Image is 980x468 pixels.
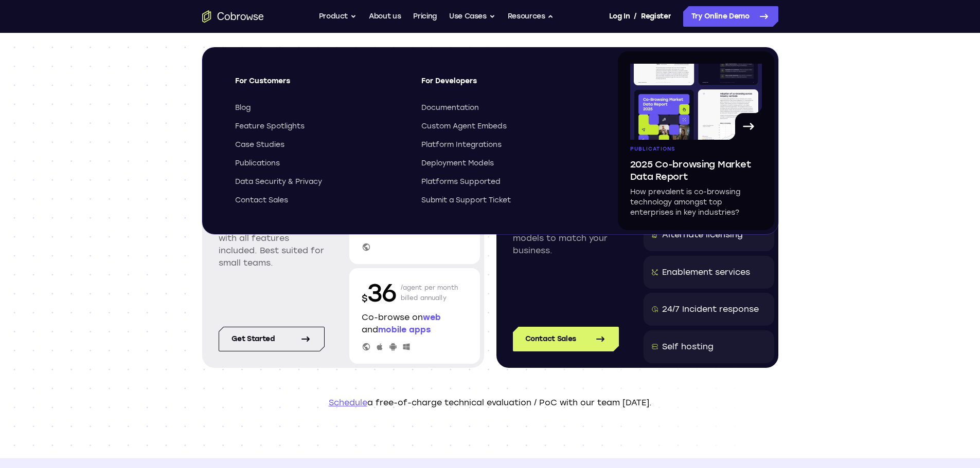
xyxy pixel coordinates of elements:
[609,6,630,27] a: Log In
[683,6,778,27] a: Try Online Demo
[202,10,264,23] a: Go to the home page
[421,177,501,187] span: Platforms Supported
[401,276,458,309] p: /agent per month billed annually
[423,312,441,322] span: web
[421,177,589,187] a: Platforms Supported
[662,303,759,315] div: 24/7 Incident response
[329,398,367,407] a: Schedule
[235,121,403,132] a: Feature Spotlights
[235,103,403,113] a: Blog
[378,325,431,334] span: mobile apps
[421,121,507,132] span: Custom Agent Embeds
[634,10,637,23] span: /
[235,177,322,187] span: Data Security & Privacy
[630,146,675,152] span: Publications
[421,103,479,113] span: Documentation
[219,220,325,269] p: Simple per agent pricing with all features included. Best suited for small teams.
[219,327,325,351] a: Get started
[449,6,495,27] button: Use Cases
[235,195,288,205] span: Contact Sales
[362,311,468,336] p: Co-browse on and
[630,187,762,218] p: How prevalent is co-browsing technology amongst top enterprises in key industries?
[662,266,750,278] div: Enablement services
[413,6,437,27] a: Pricing
[362,276,397,309] p: 36
[235,121,305,132] span: Feature Spotlights
[421,76,589,95] span: For Developers
[508,6,554,27] button: Resources
[662,229,743,241] div: Alternate licensing
[235,158,403,169] a: Publications
[319,6,357,27] button: Product
[630,158,762,183] span: 2025 Co-browsing Market Data Report
[421,140,502,150] span: Platform Integrations
[513,327,619,351] a: Contact Sales
[630,64,762,140] img: A page from the browsing market ebook
[421,195,511,205] span: Submit a Support Ticket
[235,76,403,95] span: For Customers
[369,6,401,27] a: About us
[235,195,403,205] a: Contact Sales
[421,195,589,205] a: Submit a Support Ticket
[235,177,403,187] a: Data Security & Privacy
[421,158,494,169] span: Deployment Models
[235,140,284,150] span: Case Studies
[513,220,619,257] p: Enterprise pricing models to match your business.
[235,103,251,113] span: Blog
[421,103,589,113] a: Documentation
[421,121,589,132] a: Custom Agent Embeds
[235,140,403,150] a: Case Studies
[641,6,671,27] a: Register
[421,158,589,169] a: Deployment Models
[202,397,778,409] p: a free-of-charge technical evaluation / PoC with our team [DATE].
[362,293,368,304] span: $
[235,158,280,169] span: Publications
[421,140,589,150] a: Platform Integrations
[662,341,714,353] div: Self hosting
